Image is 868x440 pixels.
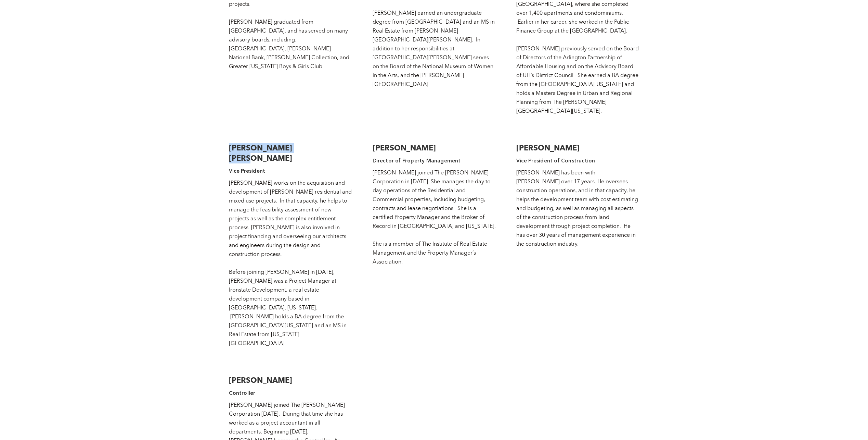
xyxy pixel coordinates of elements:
[373,157,496,165] h4: Director of Property Management
[516,168,639,248] div: [PERSON_NAME] has been with [PERSON_NAME] over 17 years. He oversees construction operations, and...
[516,157,639,165] h4: Vice President of Construction
[229,179,352,348] div: [PERSON_NAME] works on the acquisition and development of [PERSON_NAME] residential and mixed use...
[229,167,352,175] h4: Vice President
[373,168,496,266] div: [PERSON_NAME] joined The [PERSON_NAME] Corporation in [DATE]. She manages the day to day operatio...
[229,389,352,397] h4: Controller
[229,375,352,386] h3: [PERSON_NAME]
[229,143,352,163] h3: [PERSON_NAME] [PERSON_NAME]
[516,144,580,152] strong: [PERSON_NAME]
[373,143,496,153] h3: [PERSON_NAME]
